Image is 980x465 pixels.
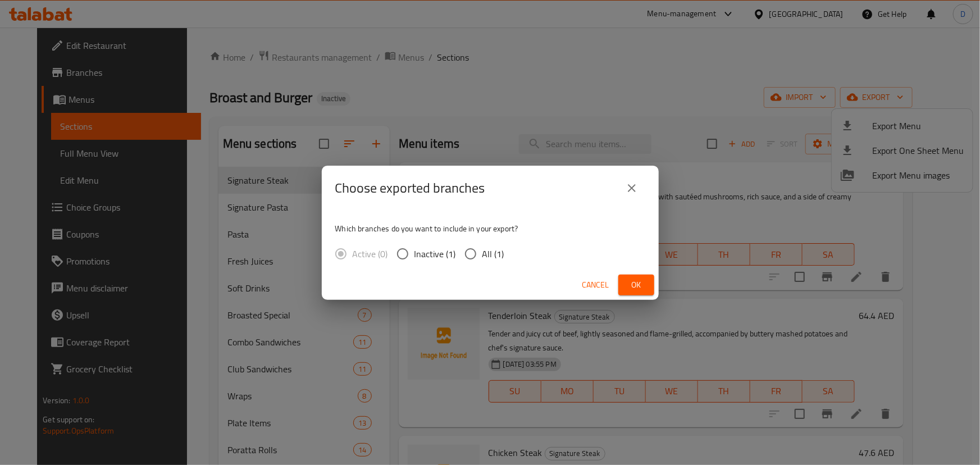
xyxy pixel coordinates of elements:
span: All (1) [482,247,504,261]
span: Cancel [582,278,609,292]
button: Cancel [578,275,614,295]
span: Inactive (1) [414,247,456,261]
button: close [618,175,645,202]
span: Ok [627,278,645,292]
span: Active (0) [353,247,388,261]
h2: Choose exported branches [335,179,485,197]
button: Ok [618,275,654,295]
p: Which branches do you want to include in your export? [335,223,645,234]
